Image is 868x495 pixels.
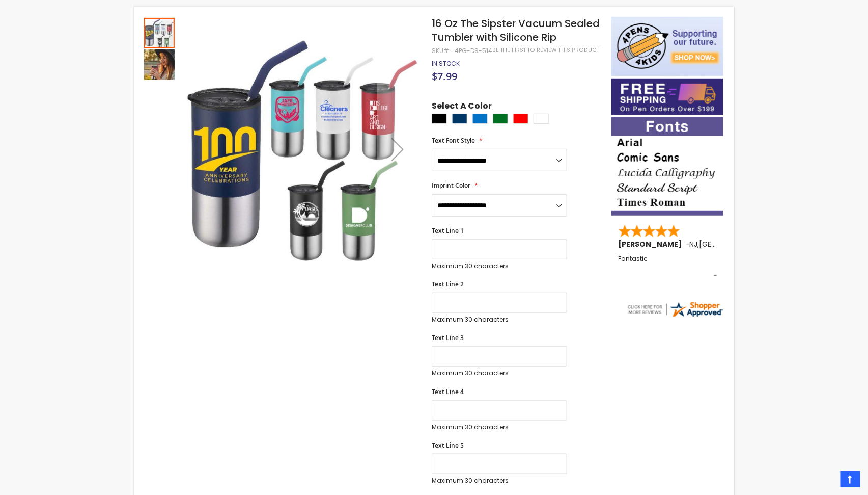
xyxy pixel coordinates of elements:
[611,117,723,216] img: font-personalization-examples
[619,239,686,249] span: [PERSON_NAME]
[432,333,464,342] span: Text Line 3
[144,49,175,80] img: 16 Oz The Sipster Vacuum Sealed Tumbler with Silicone Rip
[492,46,599,54] a: Be the first to review this product
[493,114,508,124] div: Green
[611,17,723,76] img: 4pens 4 kids
[432,316,567,324] p: Maximum 30 characters
[472,114,488,124] div: Blue Light
[513,114,528,124] div: Red
[432,369,567,377] p: Maximum 30 characters
[432,226,464,235] span: Text Line 1
[626,312,724,321] a: 4pens.com certificate URL
[534,114,549,124] div: White
[377,17,418,281] div: Next
[432,46,451,55] strong: SKU
[841,471,860,487] a: Top
[432,16,600,44] span: 16 Oz The Sipster Vacuum Sealed Tumbler with Silicone Rip
[432,441,464,450] span: Text Line 5
[432,181,470,190] span: Imprint Color
[686,239,774,249] span: - ,
[452,114,467,124] div: Navy Blue
[611,79,723,115] img: Free shipping on orders over $199
[432,69,457,83] span: $7.99
[144,48,175,80] div: 16 Oz The Sipster Vacuum Sealed Tumbler with Silicone Rip
[432,60,460,68] div: Availability
[432,262,567,270] p: Maximum 30 characters
[432,114,447,124] div: Black
[432,387,464,396] span: Text Line 4
[432,280,464,289] span: Text Line 2
[432,100,492,114] span: Select A Color
[185,32,418,265] img: 16 Oz The Sipster Vacuum Sealed Tumbler with Silicone Rip
[690,239,698,249] span: NJ
[432,477,567,485] p: Maximum 30 characters
[699,239,774,249] span: [GEOGRAPHIC_DATA]
[626,300,724,319] img: 4pens.com widget logo
[144,17,176,48] div: 16 Oz The Sipster Vacuum Sealed Tumbler with Silicone Rip
[455,47,492,55] div: 4PG-DS-514
[432,136,475,145] span: Text Font Style
[432,59,460,68] span: In stock
[619,255,717,277] div: Fantastic
[432,423,567,431] p: Maximum 30 characters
